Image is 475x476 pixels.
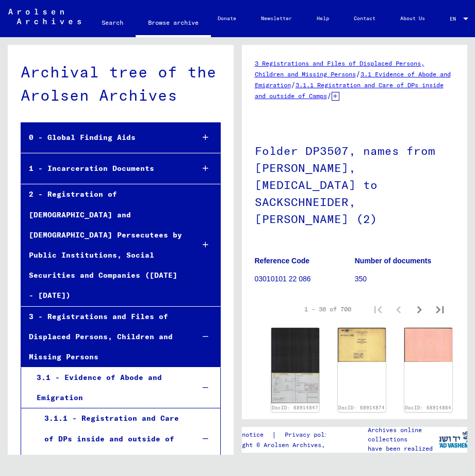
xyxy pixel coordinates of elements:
[205,6,249,31] a: Donate
[404,328,452,362] img: 002.jpg
[355,257,432,265] b: Number of documents
[405,405,451,410] a: DocID: 68914864
[341,6,388,31] a: Contact
[338,405,385,410] a: DocID: 68914874
[450,16,461,22] span: EN
[327,91,332,100] span: /
[136,10,211,37] a: Browse archive
[355,274,454,284] p: 350
[220,430,272,440] a: Legal notice
[304,305,351,314] div: 1 – 30 of 700
[249,6,304,31] a: Newsletter
[291,80,296,89] span: /
[368,416,439,444] p: The Arolsen Archives online collections
[21,128,186,148] div: 0 - Global Finding Aids
[21,158,186,179] div: 1 - Incarceration Documents
[255,127,455,241] h1: Folder DP3507, names from [PERSON_NAME], [MEDICAL_DATA] to SACKSCHNEIDER, [PERSON_NAME] (2)
[388,6,437,31] a: About Us
[356,69,361,78] span: /
[271,328,319,403] img: 002.jpg
[430,299,450,320] button: Last page
[255,81,444,100] a: 3.1.1 Registration and Care of DPs inside and outside of Camps
[272,405,318,410] a: DocID: 68914847
[21,184,186,306] div: 2 - Registration of [DEMOGRAPHIC_DATA] and [DEMOGRAPHIC_DATA] Persecutees by Public Institutions,...
[8,9,81,24] img: Arolsen_neg.svg
[368,444,439,463] p: have been realized in partnership with
[255,257,310,265] b: Reference Code
[220,440,348,450] p: Copyright © Arolsen Archives, 2021
[29,368,186,408] div: 3.1 - Evidence of Abode and Emigration
[338,328,386,362] img: 002.jpg
[409,299,430,320] button: Next page
[255,274,354,284] p: 03010101 22 086
[434,426,473,452] img: yv_logo.png
[37,408,186,469] div: 3.1.1 - Registration and Care of DPs inside and outside of Camps
[220,430,348,440] div: |
[276,430,348,440] a: Privacy policy
[368,299,388,320] button: First page
[89,10,136,35] a: Search
[388,299,409,320] button: Previous page
[21,307,186,368] div: 3 - Registrations and Files of Displaced Persons, Children and Missing Persons
[21,60,221,107] div: Archival tree of the Arolsen Archives
[255,59,424,78] a: 3 Registrations and Files of Displaced Persons, Children and Missing Persons
[304,6,341,31] a: Help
